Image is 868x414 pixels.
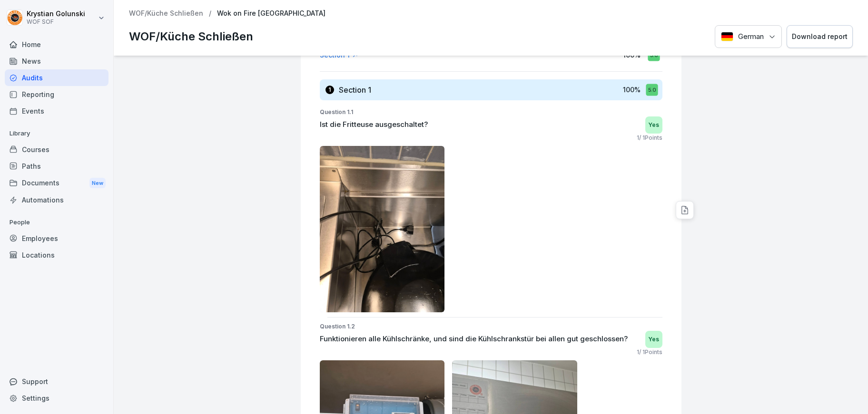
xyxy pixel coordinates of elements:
a: Audits [5,69,108,86]
div: 1 [325,86,334,94]
a: Locations [5,247,108,263]
p: Question 1.1 [320,108,662,116]
p: Krystian Golunski [27,10,85,18]
p: / [209,10,211,18]
p: Ist die Fritteuse ausgeschaltet? [320,119,428,130]
div: Yes [645,331,662,348]
a: Reporting [5,86,108,103]
div: 5.0 [648,49,660,61]
button: Language [715,25,782,48]
a: Employees [5,230,108,247]
p: WOF SOF [27,19,85,25]
p: German [738,31,764,42]
a: DocumentsNew [5,174,108,192]
p: Library [5,126,108,141]
p: 1 / 1 Points [637,134,662,142]
p: Question 1.2 [320,322,662,331]
div: Documents [5,174,108,192]
a: Courses [5,141,108,158]
p: 100 % [623,85,641,95]
p: Wok on Fire [GEOGRAPHIC_DATA] [217,10,325,18]
a: WOF/Küche Schließen [129,10,203,18]
a: Automations [5,192,108,208]
button: Download report [787,25,853,48]
div: Yes [645,116,662,134]
p: WOF/Küche Schließen [129,28,253,45]
h3: Section 1 [339,85,371,95]
a: Paths [5,158,108,174]
p: People [5,215,108,230]
div: Download report [792,31,848,42]
img: h3y1ixi5q00vilf0l600r5rj.png [320,146,445,312]
a: Events [5,103,108,119]
a: Home [5,36,108,53]
div: Support [5,373,108,390]
div: 5.0 [646,84,658,96]
a: News [5,53,108,69]
div: New [89,178,106,189]
p: 1 / 1 Points [637,348,662,356]
img: German [721,32,733,41]
p: Funktionieren alle Kühlschränke, und sind die Kühlschrankstür bei allen gut geschlossen? [320,334,628,345]
a: Settings [5,390,108,406]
